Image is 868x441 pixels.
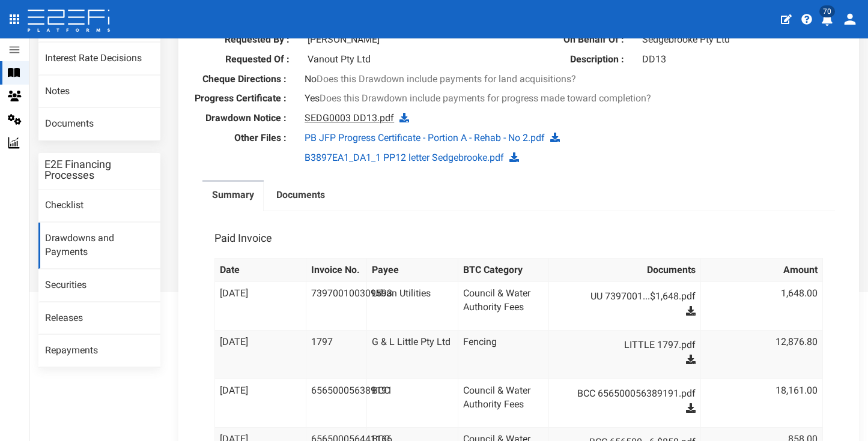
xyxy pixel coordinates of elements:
[458,379,549,428] td: Council & Water Authority Fees
[296,73,741,86] div: No
[306,331,366,379] td: 1797
[38,108,160,140] a: Documents
[296,92,741,106] div: Yes
[214,379,306,428] td: [DATE]
[38,43,160,75] a: Interest Rate Decisions
[458,258,549,282] th: BTC Category
[38,190,160,222] a: Checklist
[276,188,325,202] label: Documents
[299,53,509,67] div: Vanout Pty Ltd
[193,53,299,67] label: Requested Of :
[38,269,160,302] a: Securities
[214,233,272,244] h3: Paid Invoice
[566,335,696,355] a: LITTLE 1797.pdf
[366,379,458,428] td: BCC
[633,53,844,67] div: DD13
[633,33,844,47] div: Sedgebrooke Pty Ltd
[527,33,633,47] label: On Behalf Of :
[527,53,633,67] label: Description :
[202,182,264,212] a: Summary
[549,258,701,282] th: Documents
[566,287,696,306] a: UU 7397001...$1,648.pdf
[184,112,296,125] label: Drawdown Notice :
[366,258,458,282] th: Payee
[458,331,549,379] td: Fencing
[305,152,504,163] a: B3897EA1_DA1_1 PP12 letter Sedgebrooke.pdf
[305,132,545,143] a: PB JFP Progress Certificate - Portion A - Rehab - No 2.pdf
[184,92,296,106] label: Progress Certificate :
[214,331,306,379] td: [DATE]
[305,112,394,124] a: SEDG0003 DD13.pdf
[306,258,366,282] th: Invoice No.
[267,182,335,212] a: Documents
[299,33,509,47] div: [PERSON_NAME]
[366,282,458,331] td: Urban Utilities
[214,258,306,282] th: Date
[701,379,823,428] td: 18,161.00
[306,379,366,428] td: 656500056389191
[320,92,651,104] span: Does this Drawdown include payments for progress made toward completion?
[214,282,306,331] td: [DATE]
[193,33,299,47] label: Requested By :
[458,282,549,331] td: Council & Water Authority Fees
[701,331,823,379] td: 12,876.80
[38,335,160,367] a: Repayments
[701,258,823,282] th: Amount
[44,159,154,181] h3: E2E Financing Processes
[317,73,576,85] span: Does this Drawdown include payments for land acquisitions?
[366,331,458,379] td: G & L Little Pty Ltd
[212,188,254,202] label: Summary
[701,282,823,331] td: 1,648.00
[38,76,160,108] a: Notes
[306,282,366,331] td: 739700100309593
[38,223,160,269] a: Drawdowns and Payments
[38,302,160,335] a: Releases
[566,384,696,403] a: BCC 656500056389191.pdf
[184,73,296,86] label: Cheque Directions :
[184,131,296,145] label: Other Files :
